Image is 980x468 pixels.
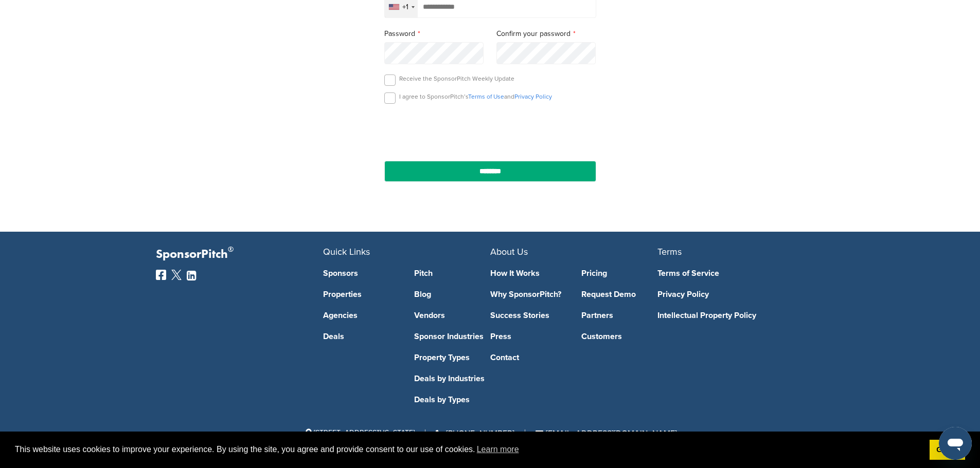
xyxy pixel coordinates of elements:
[323,332,399,341] a: Deals
[581,290,657,298] a: Request Demo
[323,290,399,298] a: Properties
[475,442,521,457] a: learn more about cookies
[490,311,566,320] a: Success Stories
[414,290,490,298] a: Blog
[939,427,972,460] iframe: Button to launch messaging window
[581,269,657,277] a: Pricing
[514,93,552,100] a: Privacy Policy
[156,247,323,262] p: SponsorPitch
[414,311,490,320] a: Vendors
[490,269,566,277] a: How It Works
[657,246,682,257] span: Terms
[304,428,415,437] span: [STREET_ADDRESS][US_STATE]
[657,269,809,277] a: Terms of Service
[657,290,809,298] a: Privacy Policy
[930,440,965,460] a: dismiss cookie message
[581,311,657,320] a: Partners
[414,396,490,404] a: Deals by Types
[536,428,677,439] a: [EMAIL_ADDRESS][DOMAIN_NAME]
[581,332,657,341] a: Customers
[490,332,566,341] a: Press
[384,28,484,40] label: Password
[490,246,528,257] span: About Us
[496,28,596,40] label: Confirm your password
[414,375,490,383] a: Deals by Industries
[156,270,166,280] img: Facebook
[436,428,514,439] a: [PHONE_NUMBER]
[323,311,399,320] a: Agencies
[414,269,490,277] a: Pitch
[414,353,490,362] a: Property Types
[15,442,921,457] span: This website uses cookies to improve your experience. By using the site, you agree and provide co...
[399,74,514,83] p: Receive the SponsorPitch Weekly Update
[402,4,408,11] div: +1
[414,332,490,341] a: Sponsor Industries
[657,311,809,320] a: Intellectual Property Policy
[490,290,566,298] a: Why SponsorPitch?
[323,246,370,257] span: Quick Links
[468,93,504,100] a: Terms of Use
[228,243,234,256] span: ®
[399,92,552,101] p: I agree to SponsorPitch’s and
[490,353,566,362] a: Contact
[171,270,182,280] img: Twitter
[432,116,549,146] iframe: reCAPTCHA
[323,269,399,277] a: Sponsors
